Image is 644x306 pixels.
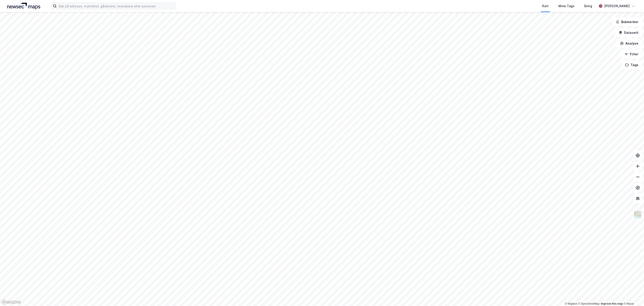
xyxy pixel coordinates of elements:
[601,302,623,305] a: Improve this map
[622,284,644,306] iframe: Chat Widget
[621,50,642,59] button: Filter
[565,302,577,305] a: Mapbox
[542,3,549,9] div: Kart
[558,3,574,9] div: Mine Tags
[1,300,21,305] a: Mapbox homepage
[584,3,592,9] div: Bolig
[615,28,642,37] button: Datasett
[604,3,630,9] div: [PERSON_NAME]
[612,17,642,26] button: Bokmerker
[57,3,176,9] input: Søk på adresse, matrikkel, gårdeiere, leietakere eller personer
[7,3,40,9] img: logo.a4113a55bc3d86da70a041830d287a7e.svg
[616,39,642,48] button: Analyse
[578,302,600,305] a: OpenStreetMap
[633,210,642,219] img: Z
[621,60,642,69] button: Tags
